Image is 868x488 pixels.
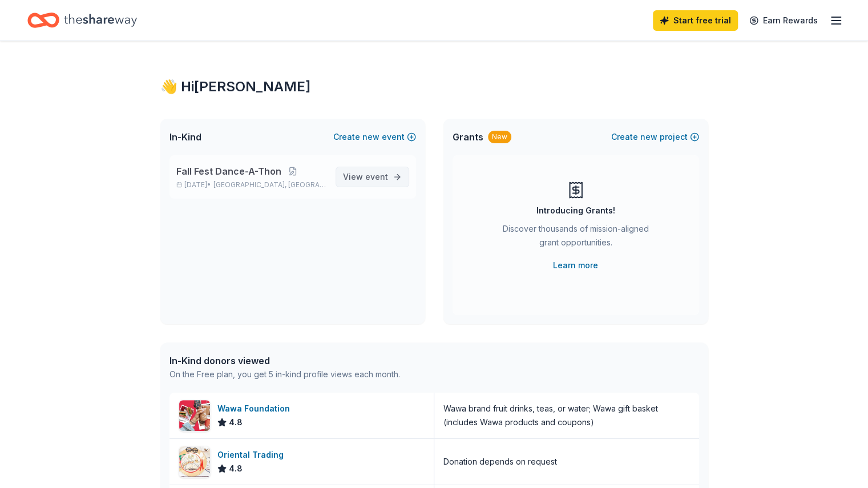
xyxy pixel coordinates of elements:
[453,130,483,144] span: Grants
[488,131,511,143] div: New
[333,130,416,144] button: Createnewevent
[169,130,201,144] span: In-Kind
[179,446,210,477] img: Image for Oriental Trading
[611,130,699,144] button: Createnewproject
[343,170,388,184] span: View
[217,448,288,462] div: Oriental Trading
[365,172,388,182] span: event
[169,354,400,368] div: In-Kind donors viewed
[213,180,326,189] span: [GEOGRAPHIC_DATA], [GEOGRAPHIC_DATA]
[169,368,400,381] div: On the Free plan, you get 5 in-kind profile views each month.
[160,78,708,96] div: 👋 Hi [PERSON_NAME]
[27,7,137,34] a: Home
[179,400,210,431] img: Image for Wawa Foundation
[742,10,825,31] a: Earn Rewards
[229,462,243,475] span: 4.8
[362,130,380,144] span: new
[653,10,738,31] a: Start free trial
[498,222,653,254] div: Discover thousands of mission-aligned grant opportunities.
[536,204,615,217] div: Introducing Grants!
[443,455,557,469] div: Donation depends on request
[217,402,294,416] div: Wawa Foundation
[176,164,281,178] span: Fall Fest Dance-A-Thon
[640,130,657,144] span: new
[553,259,598,272] a: Learn more
[229,416,243,429] span: 4.8
[176,180,326,189] p: [DATE] •
[443,402,690,429] div: Wawa brand fruit drinks, teas, or water; Wawa gift basket (includes Wawa products and coupons)
[336,167,409,187] a: View event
